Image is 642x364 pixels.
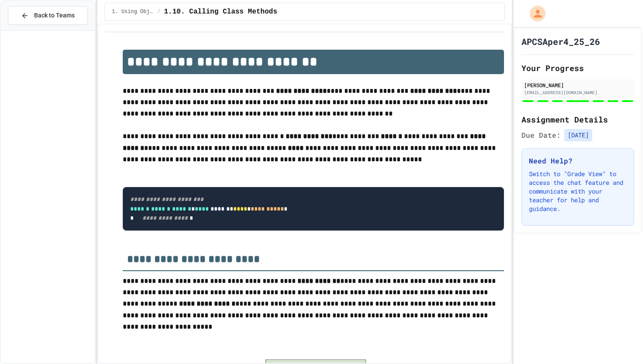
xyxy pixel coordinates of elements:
h2: Assignment Details [521,113,634,126]
div: [PERSON_NAME] [524,81,632,89]
span: [DATE] [564,129,592,141]
h3: Need Help? [529,156,627,166]
h2: Your Progress [521,62,634,74]
div: My Account [521,3,548,24]
button: Back to Teams [8,6,88,25]
p: Switch to "Grade View" to access the chat feature and communicate with your teacher for help and ... [529,170,627,213]
div: [EMAIL_ADDRESS][DOMAIN_NAME] [524,89,632,96]
span: / [157,8,160,15]
span: 1. Using Objects and Methods [112,8,154,15]
span: Due Date: [521,130,561,140]
h1: APCSAper4_25_26 [521,35,600,48]
span: 1.10. Calling Class Methods [164,7,277,17]
span: Back to Teams [34,11,75,20]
